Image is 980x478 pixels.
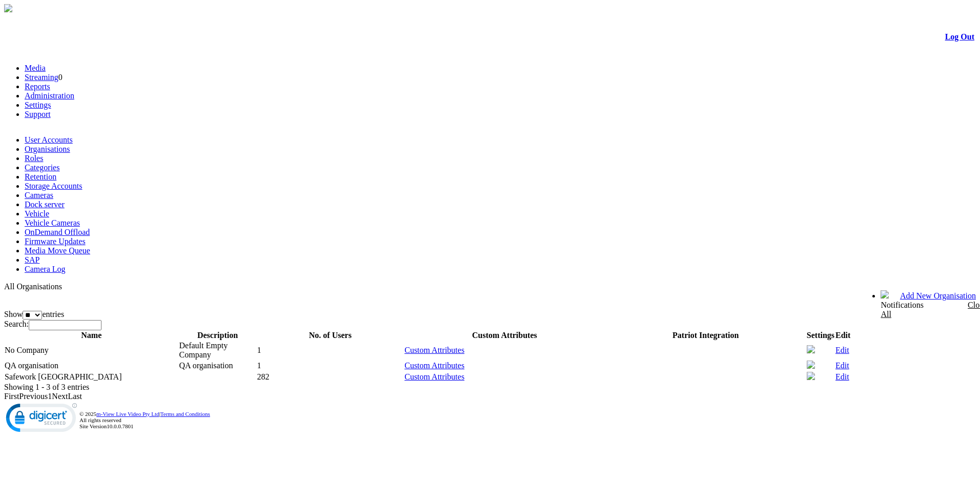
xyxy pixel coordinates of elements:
[835,346,849,354] a: Edit
[835,372,849,381] a: Edit
[807,361,815,369] img: camera24.png
[605,330,806,341] th: Patriot Integration
[52,392,68,401] a: Next
[257,341,404,360] td: 1
[25,110,51,118] a: Support
[404,361,464,370] a: Custom Attributes
[25,172,56,181] a: Retention
[25,182,82,190] a: Storage Accounts
[404,372,464,381] a: Custom Attributes
[753,291,860,298] span: Welcome, Orgil Tsogoo (Administrator)
[4,320,101,328] label: Search:
[881,301,954,319] div: Notifications
[4,383,976,392] div: Showing 1 - 3 of 3 entries
[257,330,404,341] th: No. of Users: activate to sort column ascending
[945,32,974,41] a: Log Out
[58,73,63,82] span: 0
[25,73,58,82] a: Streaming
[25,200,65,209] a: Dock server
[25,265,66,273] a: Camera Log
[25,64,46,72] a: Media
[96,411,159,417] a: m-View Live Video Pty Ltd
[807,345,815,353] img: camera24.png
[48,392,52,401] a: 1
[25,237,86,246] a: Firmware Updates
[4,360,179,371] td: QA organisation
[23,311,42,320] select: Showentries
[6,403,77,437] img: DigiCert Secured Site Seal
[25,135,73,144] a: User Accounts
[160,411,210,417] a: Terms and Conditions
[107,423,133,429] span: 10.0.0.7801
[4,282,62,291] span: All Organisations
[25,91,74,100] a: Administration
[25,255,39,264] a: SAP
[179,360,257,371] td: QA organisation
[25,101,51,109] a: Settings
[4,392,19,401] a: First
[4,310,64,318] label: Show entries
[79,423,974,429] div: Site Version
[25,218,80,227] a: Vehicle Cameras
[835,330,851,341] th: Edit: activate to sort column ascending
[179,330,257,341] th: Description: activate to sort column ascending
[257,371,404,383] td: 282
[179,341,257,360] td: Default Empty Company
[4,371,179,383] td: Safework [GEOGRAPHIC_DATA]
[4,341,179,360] td: No Company
[835,361,849,370] a: Edit
[25,209,49,218] a: Vehicle
[68,392,82,401] a: Last
[25,191,53,200] a: Cameras
[29,320,101,330] input: Search:
[404,346,464,354] a: Custom Attributes
[25,228,90,236] a: OnDemand Offload
[257,360,404,371] td: 1
[807,372,815,380] img: camera24.png
[25,246,90,255] a: Media Move Queue
[881,290,889,298] img: bell24.png
[25,154,43,163] a: Roles
[19,392,48,401] a: Previous
[4,330,179,341] th: Name: activate to sort column descending
[4,4,12,12] img: arrow-3.png
[404,330,605,341] th: Custom Attributes
[25,82,50,91] a: Reports
[25,145,70,153] a: Organisations
[25,163,59,172] a: Categories
[806,330,835,341] th: Settings: activate to sort column ascending
[79,411,974,429] div: © 2025 | All rights reserved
